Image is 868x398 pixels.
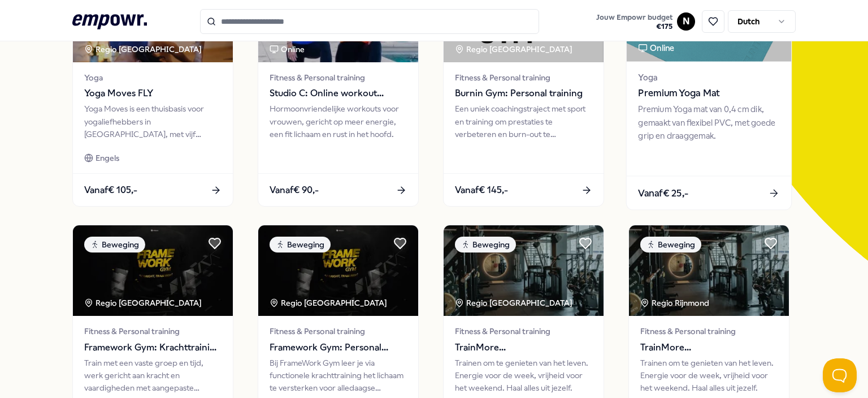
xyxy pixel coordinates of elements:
[270,237,331,253] div: Beweging
[270,71,407,84] span: Fitness & Personal training
[455,237,516,253] div: Beweging
[596,22,672,31] span: € 175
[270,43,305,55] div: Online
[84,325,222,337] span: Fitness & Personal training
[258,225,418,316] img: package image
[200,9,539,34] input: Search for products, categories or subcategories
[638,186,688,200] span: Vanaf € 25,-
[444,225,604,316] img: package image
[638,86,779,101] span: Premium Yoga Mat
[640,237,701,253] div: Beweging
[823,358,857,392] iframe: Help Scout Beacon - Open
[84,357,222,395] div: Train met een vaste groep en tijd, werk gericht aan kracht en vaardigheden met aangepaste oefenin...
[84,183,137,198] span: Vanaf € 105,-
[640,325,778,337] span: Fitness & Personal training
[270,183,319,198] span: Vanaf € 90,-
[96,152,119,164] span: Engels
[677,12,695,31] button: N
[592,10,677,33] a: Jouw Empowr budget€175
[640,340,778,355] span: TrainMore [GEOGRAPHIC_DATA]: Open Gym
[270,325,407,337] span: Fitness & Personal training
[270,357,407,395] div: Bij FrameWork Gym leer je via functionele krachttraining het lichaam te versterken voor alledaags...
[73,225,233,316] img: package image
[455,102,592,140] div: Een uniek coachingstraject met sport en training om prestaties te verbeteren en burn-out te overw...
[84,71,222,84] span: Yoga
[638,103,779,142] div: Premium Yoga mat van 0,4 cm dik, gemaakt van flexibel PVC, met goede grip en draaggemak.
[638,41,674,54] div: Online
[455,183,508,198] span: Vanaf € 145,-
[270,297,389,309] div: Regio [GEOGRAPHIC_DATA]
[84,43,203,55] div: Regio [GEOGRAPHIC_DATA]
[84,86,222,101] span: Yoga Moves FLY
[638,71,779,84] span: Yoga
[455,43,574,55] div: Regio [GEOGRAPHIC_DATA]
[455,297,574,309] div: Regio [GEOGRAPHIC_DATA]
[270,86,407,101] span: Studio C: Online workout programma
[84,297,203,309] div: Regio [GEOGRAPHIC_DATA]
[629,225,789,316] img: package image
[640,297,711,309] div: Regio Rijnmond
[270,340,407,355] span: Framework Gym: Personal Training
[84,237,145,253] div: Beweging
[594,11,675,33] button: Jouw Empowr budget€175
[596,13,672,22] span: Jouw Empowr budget
[455,357,592,395] div: Trainen om te genieten van het leven. Energie voor de week, vrijheid voor het weekend. Haal alles...
[455,71,592,84] span: Fitness & Personal training
[455,86,592,101] span: Burnin Gym: Personal training
[84,102,222,140] div: Yoga Moves is een thuisbasis voor yogaliefhebbers in [GEOGRAPHIC_DATA], met vijf studio’s verspre...
[455,325,592,337] span: Fitness & Personal training
[270,102,407,140] div: Hormoonvriendelijke workouts voor vrouwen, gericht op meer energie, een fit lichaam en rust in he...
[84,340,222,355] span: Framework Gym: Krachttraining - The base
[455,340,592,355] span: TrainMore [GEOGRAPHIC_DATA]: Open Gym
[640,357,778,395] div: Trainen om te genieten van het leven. Energie voor de week, vrijheid voor het weekend. Haal alles...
